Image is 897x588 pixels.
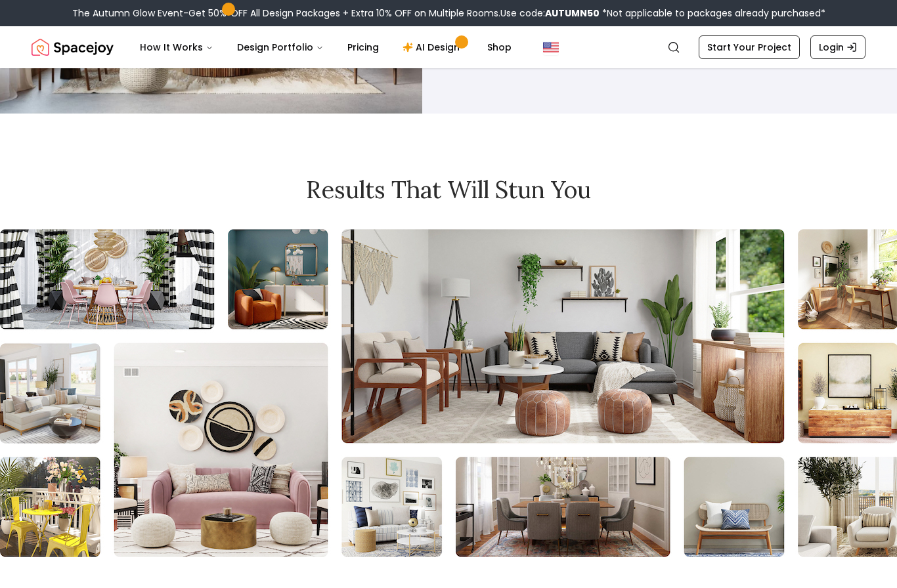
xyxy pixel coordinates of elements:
[32,177,865,203] h2: Results that will stun you
[500,7,600,20] span: Use code:
[477,34,522,60] a: Shop
[129,34,522,60] nav: Main
[129,34,224,60] button: How It Works
[227,34,334,60] button: Design Portfolio
[810,35,865,59] a: Login
[543,39,559,55] img: United States
[600,7,825,20] span: *Not applicable to packages already purchased*
[32,34,114,60] a: Spacejoy
[32,34,114,60] img: Spacejoy Logo
[72,7,825,20] div: The Autumn Glow Event-Get 50% OFF All Design Packages + Extra 10% OFF on Multiple Rooms.
[337,34,389,60] a: Pricing
[699,35,800,59] a: Start Your Project
[32,26,865,68] nav: Global
[392,34,474,60] a: AI Design
[545,7,600,20] b: AUTUMN50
